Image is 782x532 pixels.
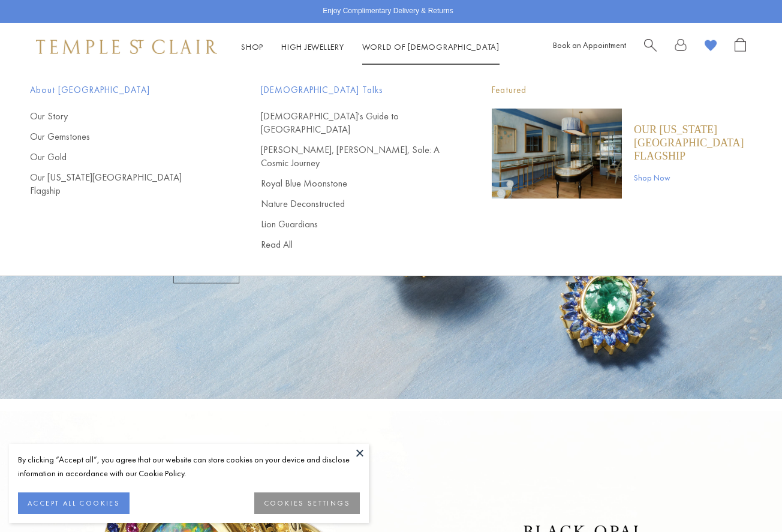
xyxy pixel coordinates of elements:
[261,143,444,170] a: [PERSON_NAME], [PERSON_NAME], Sole: A Cosmic Journey
[30,83,213,98] span: About [GEOGRAPHIC_DATA]
[36,40,217,54] img: Temple St. Clair
[261,197,444,211] a: Nature Deconstructed
[30,110,213,123] a: Our Story
[30,130,213,143] a: Our Gemstones
[553,40,626,50] a: Book an Appointment
[30,151,213,164] a: Our Gold
[254,492,360,514] button: COOKIES SETTINGS
[30,171,213,197] a: Our [US_STATE][GEOGRAPHIC_DATA] Flagship
[18,492,130,514] button: ACCEPT ALL COOKIES
[261,238,444,251] a: Read All
[634,171,752,184] a: Shop Now
[735,38,746,56] a: Open Shopping Bag
[492,83,752,98] p: Featured
[241,41,263,52] a: ShopShop
[261,218,444,231] a: Lion Guardians
[323,5,453,17] p: Enjoy Complimentary Delivery & Returns
[241,40,500,55] nav: Main navigation
[261,177,444,190] a: Royal Blue Moonstone
[261,110,444,136] a: [DEMOGRAPHIC_DATA]'s Guide to [GEOGRAPHIC_DATA]
[362,41,500,52] a: World of [DEMOGRAPHIC_DATA]World of [DEMOGRAPHIC_DATA]
[705,38,717,56] a: View Wishlist
[634,123,752,163] a: Our [US_STATE][GEOGRAPHIC_DATA] Flagship
[281,41,344,52] a: High JewelleryHigh Jewellery
[18,453,360,480] div: By clicking “Accept all”, you agree that our website can store cookies on your device and disclos...
[261,83,444,98] span: [DEMOGRAPHIC_DATA] Talks
[644,38,657,56] a: Search
[722,476,770,520] iframe: Gorgias live chat messenger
